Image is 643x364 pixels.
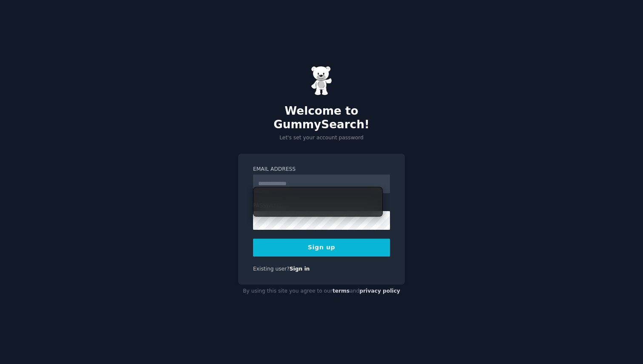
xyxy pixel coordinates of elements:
[359,288,400,294] a: privacy policy
[238,104,405,131] h2: Welcome to GummySearch!
[333,288,350,294] a: terms
[238,285,405,298] div: By using this site you agree to our and
[311,66,332,96] img: Gummy Bear
[290,266,310,272] a: Sign in
[253,239,390,257] button: Sign up
[238,134,405,142] p: Let's set your account password
[253,166,390,173] label: Email Address
[253,266,290,272] span: Existing user?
